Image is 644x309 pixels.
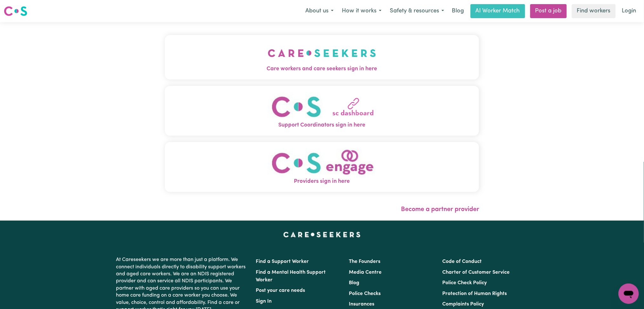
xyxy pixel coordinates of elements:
a: Find a Support Worker [256,259,309,264]
a: Complaints Policy [442,302,484,307]
button: Providers sign in here [165,142,479,192]
a: Charter of Customer Service [442,270,510,275]
a: Careseekers logo [4,4,27,18]
a: AI Worker Match [471,4,525,18]
a: Media Centre [349,270,382,275]
a: Insurances [349,302,375,307]
a: Careseekers home page [283,232,361,237]
a: Post a job [530,4,567,18]
a: Police Check Policy [442,280,487,285]
a: Protection of Human Rights [442,291,507,296]
button: How it works [338,4,386,18]
a: The Founders [349,259,381,264]
span: Care workers and care seekers sign in here [165,65,479,73]
span: Providers sign in here [165,177,479,186]
a: Post your care needs [256,288,305,293]
a: Code of Conduct [442,259,482,264]
button: Safety & resources [386,4,448,18]
a: Login [618,4,640,18]
a: Police Checks [349,291,381,296]
a: Find workers [572,4,616,18]
img: Careseekers logo [4,5,27,17]
button: About us [301,4,338,18]
a: Blog [448,4,468,18]
button: Care workers and care seekers sign in here [165,35,479,79]
button: Support Coordinators sign in here [165,86,479,136]
a: Blog [349,280,360,285]
a: Find a Mental Health Support Worker [256,270,326,283]
a: Sign In [256,299,272,304]
iframe: Button to launch messaging window [619,284,639,304]
a: Become a partner provider [401,206,479,213]
span: Support Coordinators sign in here [165,121,479,129]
